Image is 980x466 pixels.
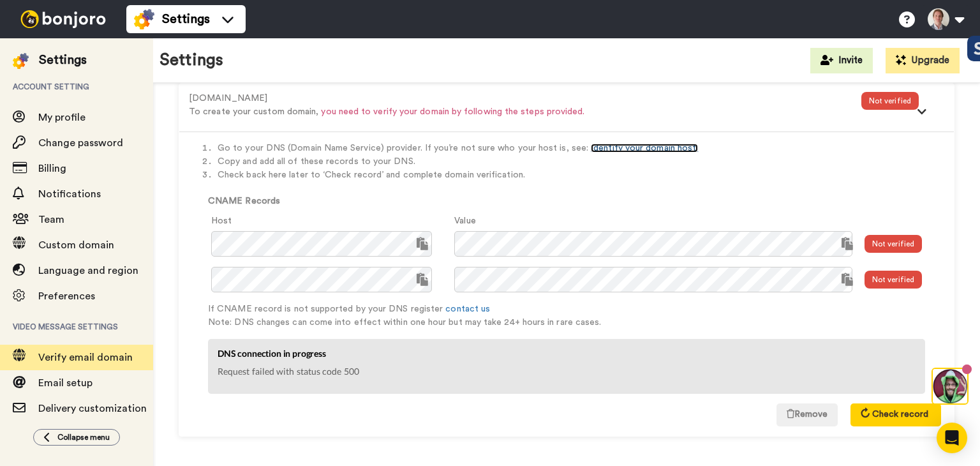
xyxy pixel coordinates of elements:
[1,3,36,37] img: 3183ab3e-59ed-45f6-af1c-10226f767056-1659068401.jpg
[38,214,64,225] span: Team
[218,349,916,358] h5: DNS connection in progress
[865,235,922,253] div: Not verified
[38,266,138,276] span: Language and region
[134,9,154,29] img: settings-colored.svg
[189,92,861,105] div: [DOMAIN_NAME]
[38,352,133,363] span: Verify email domain
[38,138,123,148] span: Change password
[850,403,941,426] button: Check record
[886,48,960,73] button: Upgrade
[445,304,490,313] a: contact us
[211,214,232,228] label: Host
[38,291,95,301] span: Preferences
[218,365,916,378] p: Request failed with status code 500
[218,155,941,169] li: Copy and add all of these records to your DNS.
[861,92,919,110] div: Not verified
[865,271,922,289] div: Not verified
[38,163,66,174] span: Billing
[208,316,941,329] p: Note: DNS changes can come into effect within one hour but may take 24+ hours in rare cases.
[15,10,111,28] img: bj-logo-header-white.svg
[454,214,475,228] label: Value
[591,144,698,153] a: Identify your domain host.
[810,48,873,73] button: Invite
[937,423,967,453] div: Open Intercom Messenger
[33,429,120,446] button: Collapse menu
[162,10,210,28] span: Settings
[38,403,147,414] span: Delivery customization
[189,105,861,119] p: To create your custom domain,
[218,169,941,182] li: Check back here later to ‘Check record’ and complete domain verification.
[13,53,29,69] img: settings-colored.svg
[872,410,928,419] span: Check record
[208,197,280,206] b: CNAME Records
[38,189,101,199] span: Notifications
[39,51,87,69] div: Settings
[218,142,941,155] li: Go to your DNS (Domain Name Service) provider. If you’re not sure who your host is, see:
[38,378,93,388] span: Email setup
[160,51,223,70] h1: Settings
[189,93,944,103] a: [DOMAIN_NAME]To create your custom domain, you need to verify your domain by following the steps ...
[57,432,110,442] span: Collapse menu
[38,240,114,250] span: Custom domain
[321,107,584,116] span: you need to verify your domain by following the steps provided.
[776,403,838,426] button: Remove
[38,112,85,123] span: My profile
